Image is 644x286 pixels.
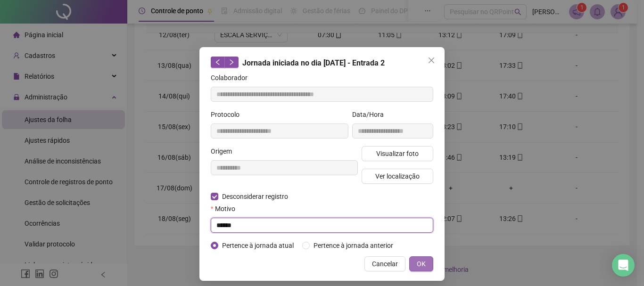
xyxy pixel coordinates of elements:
span: Pertence à jornada anterior [310,240,397,251]
button: Cancelar [364,256,405,271]
span: right [228,59,235,65]
span: Pertence à jornada atual [218,240,297,251]
div: Open Intercom Messenger [612,254,635,277]
button: Visualizar foto [362,146,433,161]
span: left [215,59,221,65]
button: OK [409,256,433,271]
button: Close [424,53,439,68]
label: Protocolo [211,109,246,120]
button: right [224,57,239,68]
label: Origem [211,146,238,156]
span: close [428,57,435,64]
label: Data/Hora [352,109,390,120]
label: Colaborador [211,73,254,83]
span: Cancelar [372,259,398,269]
div: Jornada iniciada no dia [DATE] - Entrada 2 [211,57,433,69]
span: Desconsiderar registro [218,191,292,202]
button: left [211,57,225,68]
button: Ver localização [362,169,433,184]
label: Motivo [211,204,241,214]
span: Visualizar foto [376,148,419,159]
span: Ver localização [375,171,420,181]
span: OK [417,259,426,269]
